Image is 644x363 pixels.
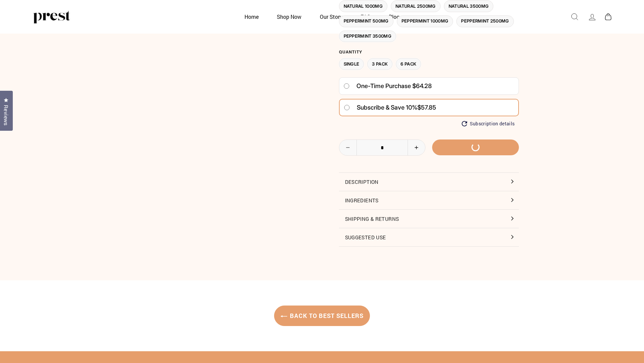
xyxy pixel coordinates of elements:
span: $57.85 [417,104,436,111]
button: Description [339,173,519,191]
a: Our Story [311,10,351,23]
button: Reduce item quantity by one [339,140,357,155]
label: Natural 2500MG [391,0,441,12]
span: Subscribe & save 10% [357,104,417,111]
span: Subscription details [470,121,515,127]
label: 3 Pack [367,58,392,70]
label: 6 Pack [396,58,421,70]
label: Peppermint 2500MG [456,15,514,27]
button: Suggested Use [339,228,519,246]
label: Peppermint 1000MG [397,15,453,27]
label: Natural 3500MG [444,0,494,12]
button: Shipping & Returns [339,210,519,228]
span: One-time purchase $64.28 [356,80,432,92]
ul: Primary [236,10,408,23]
button: Subscription details [462,121,515,127]
button: Ingredients [339,191,519,209]
button: Increase item quantity by one [408,140,425,155]
a: Shop Now [268,10,310,23]
label: Peppermint 500MG [339,15,393,27]
input: One-time purchase $64.28 [343,83,350,89]
a: Back to Best Sellers [274,306,370,326]
label: Natural 1000MG [339,0,388,12]
span: Reviews [2,105,10,126]
img: PREST ORGANICS [33,10,70,24]
label: Quantity [339,49,519,55]
input: Subscribe & save 10%$57.85 [344,105,350,110]
label: Peppermint 3500MG [339,31,396,42]
input: quantity [339,140,425,156]
a: Home [236,10,267,23]
label: Single [339,58,364,70]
